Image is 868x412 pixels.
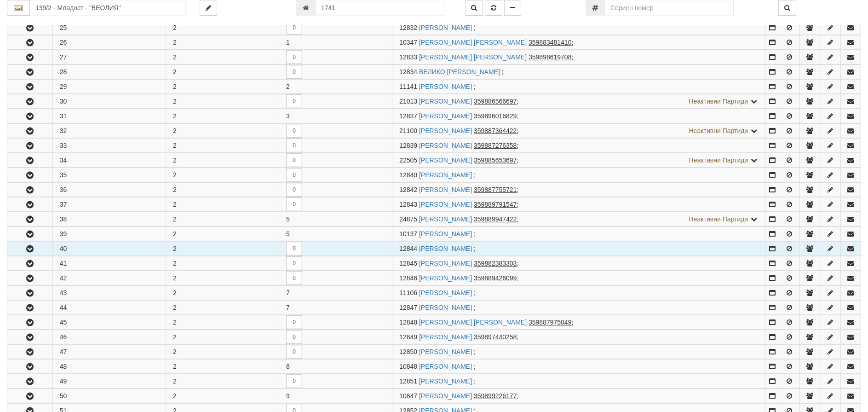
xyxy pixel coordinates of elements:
[399,245,417,252] span: Партида №
[474,142,517,149] tcxspan: Call 359887276358 via 3CX
[52,153,166,168] td: 34
[392,80,765,94] td: ;
[166,242,279,256] td: 2
[474,392,517,400] tcxspan: Call 359899226177 via 3CX
[166,94,279,109] td: 2
[419,186,472,193] a: [PERSON_NAME]
[419,348,472,355] a: [PERSON_NAME]
[399,377,417,385] span: Партида №
[474,112,517,120] tcxspan: Call 359896016829 via 3CX
[392,271,765,285] td: ;
[52,80,166,94] td: 29
[419,142,472,149] a: [PERSON_NAME]
[392,286,765,300] td: ;
[392,301,765,315] td: ;
[392,389,765,403] td: ;
[419,304,472,311] a: [PERSON_NAME]
[392,109,765,123] td: ;
[392,139,765,153] td: ;
[392,345,765,359] td: ;
[689,215,748,223] span: Неактивни Партиди
[689,127,748,134] span: Неактивни Партиди
[474,215,517,223] tcxspan: Call 359889947422 via 3CX
[399,274,417,282] span: Партида №
[419,377,472,385] a: [PERSON_NAME]
[286,215,290,223] span: 5
[392,360,765,374] td: ;
[419,112,472,120] a: [PERSON_NAME]
[52,271,166,285] td: 42
[474,127,517,134] tcxspan: Call 359887364422 via 3CX
[474,274,517,282] tcxspan: Call 359889426099 via 3CX
[474,201,517,208] tcxspan: Call 359889791547 via 3CX
[52,139,166,153] td: 33
[419,68,500,75] a: ВЕЛИКО [PERSON_NAME]
[419,392,472,400] a: [PERSON_NAME]
[399,201,417,208] span: Партида №
[419,274,472,282] a: [PERSON_NAME]
[52,50,166,64] td: 27
[399,333,417,341] span: Партида №
[166,80,279,94] td: 2
[286,39,290,46] span: 1
[419,83,472,90] a: [PERSON_NAME]
[474,333,517,341] tcxspan: Call 359897440258 via 3CX
[399,363,417,370] span: Партида №
[419,333,472,341] a: [PERSON_NAME]
[419,230,472,238] a: [PERSON_NAME]
[52,183,166,197] td: 36
[52,94,166,109] td: 30
[52,389,166,403] td: 50
[529,39,571,46] tcxspan: Call 359883481410 via 3CX
[166,212,279,226] td: 2
[419,127,472,134] a: [PERSON_NAME]
[392,20,765,35] td: ;
[166,65,279,79] td: 2
[166,124,279,138] td: 2
[399,260,417,267] span: Партида №
[52,197,166,212] td: 37
[166,286,279,300] td: 2
[392,94,765,109] td: ;
[392,197,765,212] td: ;
[52,286,166,300] td: 43
[166,20,279,35] td: 2
[399,112,417,120] span: Партида №
[392,256,765,271] td: ;
[166,345,279,359] td: 2
[419,289,472,296] a: [PERSON_NAME]
[419,24,472,31] a: [PERSON_NAME]
[52,374,166,389] td: 49
[52,124,166,138] td: 32
[399,304,417,311] span: Партида №
[399,319,417,326] span: Партида №
[399,230,417,238] span: Партида №
[419,201,472,208] a: [PERSON_NAME]
[419,260,472,267] a: [PERSON_NAME]
[419,171,472,179] a: [PERSON_NAME]
[419,245,472,252] a: [PERSON_NAME]
[166,35,279,50] td: 2
[392,153,765,168] td: ;
[52,242,166,256] td: 40
[419,53,527,61] a: [PERSON_NAME] [PERSON_NAME]
[52,35,166,50] td: 26
[419,319,527,326] a: [PERSON_NAME] [PERSON_NAME]
[529,53,571,61] tcxspan: Call 359898619708 via 3CX
[529,319,571,326] tcxspan: Call 359887975049 via 3CX
[392,227,765,241] td: ;
[474,186,517,193] tcxspan: Call 359887755721 via 3CX
[419,98,472,105] a: [PERSON_NAME]
[52,301,166,315] td: 44
[166,330,279,344] td: 2
[52,256,166,271] td: 41
[392,35,765,50] td: ;
[399,68,417,75] span: Партида №
[689,98,748,105] span: Неактивни Партиди
[286,83,290,90] span: 2
[474,98,517,105] tcxspan: Call 359886566697 via 3CX
[419,363,472,370] a: [PERSON_NAME]
[166,139,279,153] td: 2
[166,374,279,389] td: 2
[166,301,279,315] td: 2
